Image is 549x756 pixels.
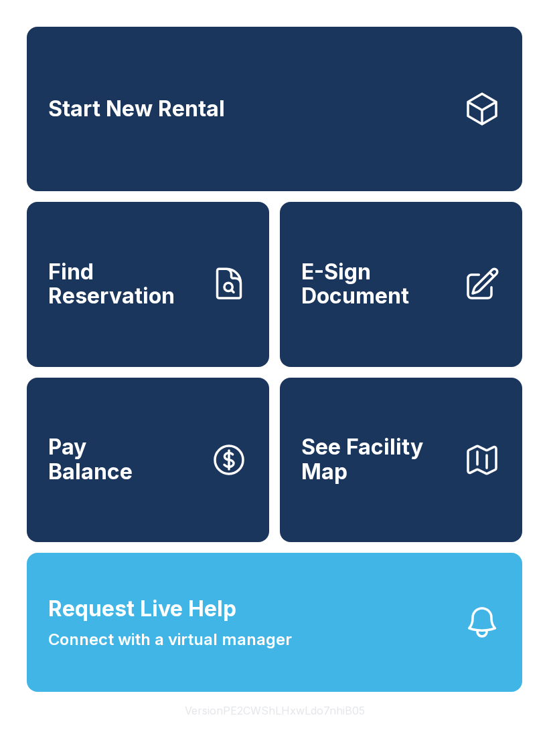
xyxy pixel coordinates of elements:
a: Start New Rental [27,27,522,191]
span: See Facility Map [301,435,453,484]
span: Start New Rental [48,97,225,122]
a: E-Sign Document [280,202,522,366]
span: Find Reservation [48,260,200,309]
button: Request Live HelpConnect with a virtual manager [27,553,522,692]
button: See Facility Map [280,378,522,542]
span: Pay Balance [48,435,133,484]
span: Request Live Help [48,593,236,625]
a: PayBalance [27,378,269,542]
span: Connect with a virtual manager [48,628,292,652]
button: VersionPE2CWShLHxwLdo7nhiB05 [174,692,376,729]
a: Find Reservation [27,202,269,366]
span: E-Sign Document [301,260,453,309]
